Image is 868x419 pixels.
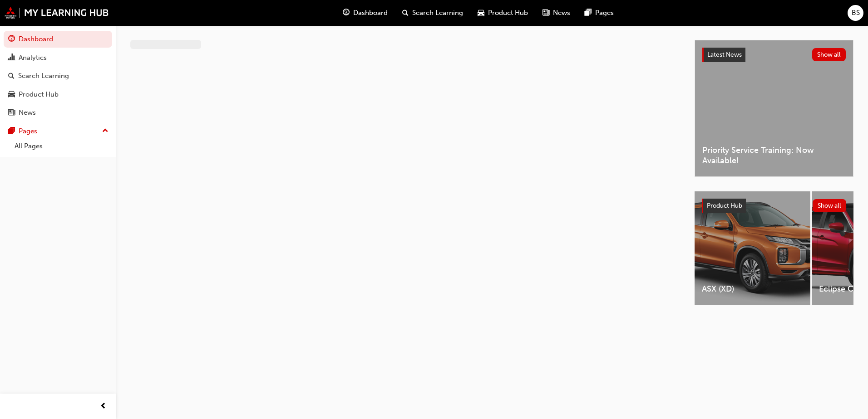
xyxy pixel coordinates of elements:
[707,202,742,209] span: Product Hub
[8,72,15,80] span: search-icon
[353,8,388,18] span: Dashboard
[695,191,810,305] a: ASX (XD)
[813,199,847,212] button: Show all
[595,8,614,18] span: Pages
[4,49,112,66] a: Analytics
[707,51,742,58] span: Latest News
[4,29,112,123] button: DashboardAnalyticsSearch LearningProduct HubNews
[343,7,350,19] span: guage-icon
[542,7,549,19] span: news-icon
[4,31,112,48] a: Dashboard
[702,48,846,62] a: Latest NewsShow all
[852,8,860,18] span: BS
[553,8,570,18] span: News
[19,53,47,63] div: Analytics
[8,91,15,99] span: car-icon
[412,8,463,18] span: Search Learning
[478,7,484,19] span: car-icon
[5,7,109,19] img: mmal
[4,104,112,121] a: News
[18,71,69,81] div: Search Learning
[4,123,112,140] button: Pages
[848,5,863,21] button: BS
[19,89,59,100] div: Product Hub
[585,7,592,19] span: pages-icon
[8,35,15,44] span: guage-icon
[4,86,112,103] a: Product Hub
[812,48,846,61] button: Show all
[577,4,621,22] a: pages-iconPages
[8,54,15,62] span: chart-icon
[695,40,853,177] a: Latest NewsShow allPriority Service Training: Now Available!
[19,107,36,118] div: News
[702,145,846,166] span: Priority Service Training: Now Available!
[4,68,112,84] a: Search Learning
[488,8,528,18] span: Product Hub
[19,126,37,136] div: Pages
[11,139,112,153] a: All Pages
[702,199,846,213] a: Product HubShow all
[8,109,15,117] span: news-icon
[8,127,15,136] span: pages-icon
[395,4,470,22] a: search-iconSearch Learning
[102,125,108,137] span: up-icon
[335,4,395,22] a: guage-iconDashboard
[470,4,535,22] a: car-iconProduct Hub
[702,284,803,294] span: ASX (XD)
[535,4,577,22] a: news-iconNews
[402,7,409,19] span: search-icon
[100,401,107,412] span: prev-icon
